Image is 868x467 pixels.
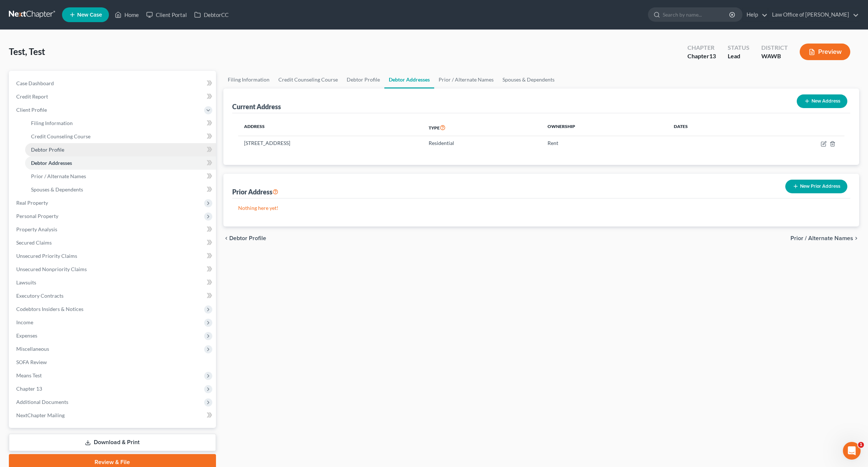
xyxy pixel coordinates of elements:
[800,44,850,60] button: Preview
[10,249,216,263] a: Unsecured Priority Claims
[797,94,847,108] button: New Address
[223,235,266,241] button: chevron_left Debtor Profile
[31,186,83,193] span: Spouses & Dependents
[542,136,668,150] td: Rent
[16,306,83,312] span: Codebtors Insiders & Notices
[434,71,498,89] a: Prior / Alternate Names
[77,12,102,18] span: New Case
[728,44,749,52] div: Status
[25,183,216,196] a: Spouses & Dependents
[10,409,216,422] a: NextChapter Mailing
[16,372,42,378] span: Means Test
[10,276,216,289] a: Lawsuits
[10,90,216,103] a: Credit Report
[709,52,716,59] span: 13
[785,180,847,193] button: New Prior Address
[229,235,266,241] span: Debtor Profile
[342,71,384,89] a: Debtor Profile
[9,46,45,57] span: Test, Test
[16,200,48,206] span: Real Property
[858,442,864,448] span: 1
[16,385,42,392] span: Chapter 13
[16,239,52,246] span: Secured Claims
[111,8,143,21] a: Home
[16,266,87,272] span: Unsecured Nonpriority Claims
[31,133,90,139] span: Credit Counseling Course
[223,235,229,241] i: chevron_left
[31,120,73,126] span: Filing Information
[761,44,788,52] div: District
[423,136,542,150] td: Residential
[687,44,716,52] div: Chapter
[16,412,65,418] span: NextChapter Mailing
[232,187,278,196] div: Prior Address
[238,204,844,212] p: Nothing here yet!
[9,434,216,451] a: Download & Print
[728,52,749,60] div: Lead
[423,119,542,136] th: Type
[25,170,216,183] a: Prior / Alternate Names
[16,346,49,352] span: Miscellaneous
[16,80,54,86] span: Case Dashboard
[10,77,216,90] a: Case Dashboard
[223,71,274,89] a: Filing Information
[232,102,281,111] div: Current Address
[853,235,859,241] i: chevron_right
[668,119,750,136] th: Dates
[16,213,58,219] span: Personal Property
[143,8,191,21] a: Client Portal
[743,8,768,21] a: Help
[542,119,668,136] th: Ownership
[761,52,788,60] div: WAWB
[16,279,36,286] span: Lawsuits
[16,359,47,365] span: SOFA Review
[31,173,86,179] span: Prior / Alternate Names
[31,146,64,153] span: Debtor Profile
[16,93,48,100] span: Credit Report
[10,356,216,369] a: SOFA Review
[16,399,68,405] span: Additional Documents
[238,136,423,150] td: [STREET_ADDRESS]
[384,71,434,89] a: Debtor Addresses
[16,293,64,299] span: Executory Contracts
[25,143,216,156] a: Debtor Profile
[16,332,37,339] span: Expenses
[790,235,859,241] button: Prior / Alternate Names chevron_right
[16,107,47,113] span: Client Profile
[238,119,423,136] th: Address
[10,289,216,302] a: Executory Contracts
[191,8,232,21] a: DebtorCC
[16,226,57,232] span: Property Analysis
[843,442,861,460] iframe: Intercom live chat
[768,8,859,21] a: Law Office of [PERSON_NAME]
[687,52,716,60] div: Chapter
[31,160,72,166] span: Debtor Addresses
[663,8,730,21] input: Search by name...
[25,130,216,143] a: Credit Counseling Course
[10,236,216,249] a: Secured Claims
[10,263,216,276] a: Unsecured Nonpriority Claims
[16,319,33,325] span: Income
[790,235,853,241] span: Prior / Alternate Names
[10,223,216,236] a: Property Analysis
[16,253,77,259] span: Unsecured Priority Claims
[274,71,342,89] a: Credit Counseling Course
[498,71,559,89] a: Spouses & Dependents
[25,156,216,170] a: Debtor Addresses
[25,117,216,130] a: Filing Information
